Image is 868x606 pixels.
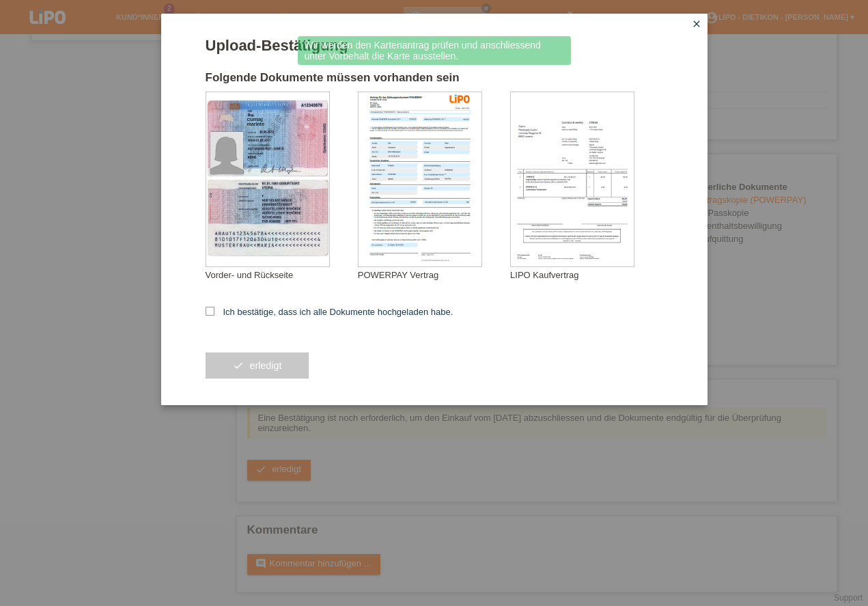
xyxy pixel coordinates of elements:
div: Wir werden den Kartenantrag prüfen und anschliessend unter Vorbehalt die Karte ausstellen. [298,36,571,65]
h2: Folgende Dokumente müssen vorhanden sein [206,71,663,92]
a: close [688,17,705,33]
img: 39073_print.png [449,94,470,103]
div: POWERPAY Vertrag [358,270,510,280]
div: marinte [247,122,316,126]
img: upload_document_confirmation_type_contract_kkg_whitelabel.png [359,92,481,266]
div: Vorder- und Rückseite [206,270,358,280]
i: close [691,18,702,29]
i: check [233,360,244,371]
div: cumaj [247,116,316,122]
img: upload_document_confirmation_type_receipt_generic.png [511,92,634,266]
label: Ich bestätige, dass ich alle Dokumente hochgeladen habe. [206,307,453,317]
span: erledigt [249,360,281,371]
div: LIPO Kaufvertrag [510,270,662,280]
img: foreign_id_photo_female.png [210,132,243,174]
button: check erledigt [206,353,309,378]
img: upload_document_confirmation_type_id_foreign_empty.png [206,92,329,266]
